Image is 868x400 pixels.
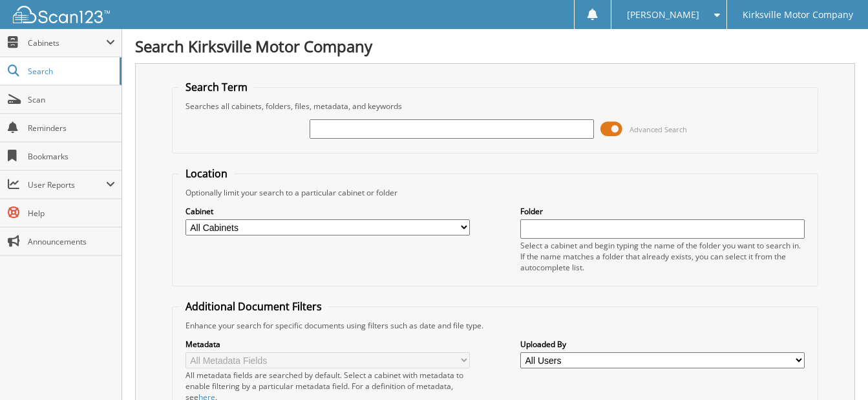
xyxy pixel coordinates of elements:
[179,299,328,314] legend: Additional Document Filters
[630,125,687,134] span: Advanced Search
[28,123,115,134] span: Reminders
[28,94,115,105] span: Scan
[803,338,868,400] iframe: Chat Widget
[28,151,115,162] span: Bookmarks
[28,208,115,219] span: Help
[185,206,470,217] label: Cabinet
[743,11,853,19] span: Kirksville Motor Company
[185,339,470,350] label: Metadata
[28,236,115,247] span: Announcements
[28,66,113,77] span: Search
[179,80,254,94] legend: Search Term
[627,11,699,19] span: [PERSON_NAME]
[28,37,106,48] span: Cabinets
[28,179,106,190] span: User Reports
[179,101,812,112] div: Searches all cabinets, folders, files, metadata, and keywords
[135,35,855,57] h1: Search Kirksville Motor Company
[520,240,805,273] div: Select a cabinet and begin typing the name of the folder you want to search in. If the name match...
[179,187,812,198] div: Optionally limit your search to a particular cabinet or folder
[520,206,805,217] label: Folder
[13,6,110,23] img: scan123-logo-white.svg
[179,320,812,331] div: Enhance your search for specific documents using filters such as date and file type.
[179,166,234,181] legend: Location
[520,339,805,350] label: Uploaded By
